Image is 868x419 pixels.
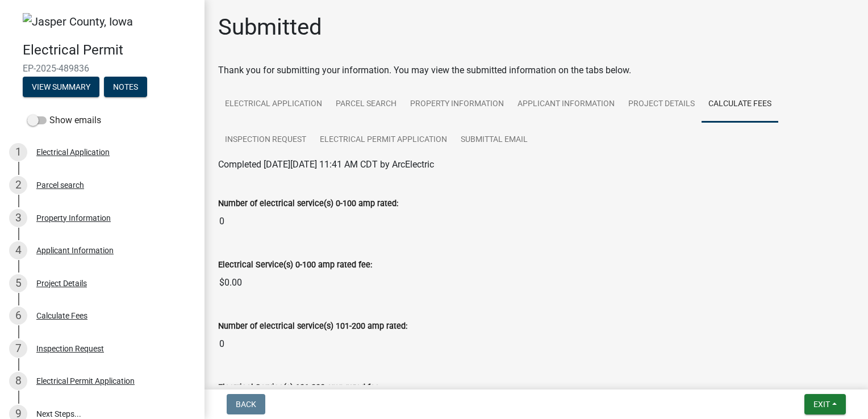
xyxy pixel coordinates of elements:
button: Notes [104,77,147,97]
img: Jasper County, Iowa [23,13,133,30]
div: Calculate Fees [36,312,87,320]
a: Submittal Email [454,122,535,158]
span: Back [236,400,256,409]
a: Calculate Fees [702,86,778,123]
button: Exit [804,394,846,414]
div: 1 [9,143,27,161]
span: Exit [813,400,830,409]
div: Thank you for submitting your information. You may view the submitted information on the tabs below. [218,64,854,77]
label: Electrical Service(s) 0-100 amp rated fee: [218,261,372,269]
div: 3 [9,209,27,227]
button: View Summary [23,77,99,97]
div: Property Information [36,214,111,222]
div: 6 [9,307,27,325]
h4: Electrical Permit [23,42,195,58]
a: Parcel search [329,86,403,123]
button: Back [227,394,265,414]
span: EP-2025-489836 [23,63,182,74]
div: 8 [9,372,27,390]
a: Property Information [403,86,511,123]
label: Show emails [27,114,101,127]
div: Project Details [36,279,87,287]
div: Parcel search [36,181,84,189]
label: Number of electrical service(s) 0-100 amp rated: [218,200,398,208]
wm-modal-confirm: Summary [23,83,99,92]
label: Electrical Service(s) 101-200 amp rated fee: [218,384,381,392]
div: Applicant Information [36,246,114,254]
div: Electrical Permit Application [36,377,135,385]
span: Completed [DATE][DATE] 11:41 AM CDT by ArcElectric [218,159,434,170]
div: 2 [9,176,27,194]
wm-modal-confirm: Notes [104,83,147,92]
a: Project Details [621,86,702,123]
div: 5 [9,274,27,292]
div: 7 [9,340,27,358]
label: Number of electrical service(s) 101-200 amp rated: [218,322,407,330]
div: 4 [9,241,27,259]
div: Inspection Request [36,345,104,353]
div: Electrical Application [36,148,110,156]
a: Electrical Permit Application [313,122,454,158]
h1: Submitted [218,14,322,41]
a: Inspection Request [218,122,313,158]
a: Applicant Information [511,86,621,123]
a: Electrical Application [218,86,329,123]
